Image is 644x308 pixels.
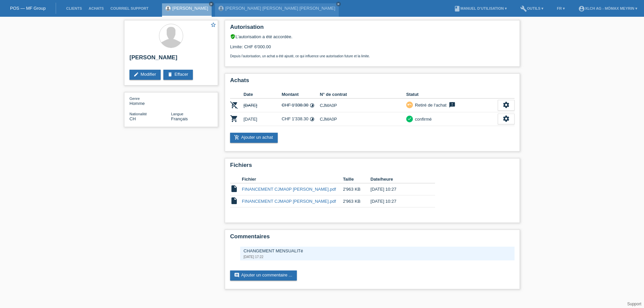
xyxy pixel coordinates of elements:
[133,72,139,77] i: edit
[343,175,370,183] th: Taille
[244,248,511,253] div: CHANGEMENT MENSUALITé
[371,195,426,207] td: [DATE] 10:27
[320,90,406,99] th: N° de contrat
[407,116,412,121] i: check
[242,187,336,192] a: FINANCEMENT CJMA0P [PERSON_NAME].pdf
[171,116,188,121] span: Français
[310,117,315,122] i: Taux fixes - Paiement d’intérêts par le client (24 versements)
[171,112,183,116] span: Langue
[336,2,341,6] a: close
[230,115,238,123] i: POSP00027826
[413,102,446,109] div: Retiré de l‘achat
[230,77,515,87] h2: Achats
[244,99,282,112] td: [DATE]
[230,270,297,281] a: commentAjouter un commentaire ...
[129,97,140,101] span: Genre
[502,115,510,122] i: settings
[230,101,238,109] i: POSP00027825
[517,6,547,10] a: buildOutils ▾
[242,199,336,204] a: FINANCEMENT CJMA0P [PERSON_NAME].pdf
[371,175,426,183] th: Date/heure
[230,34,235,39] i: verified_user
[210,22,216,28] i: star_border
[502,101,510,109] i: settings
[234,135,239,140] i: add_shopping_cart
[230,233,515,243] h2: Commentaires
[406,90,498,99] th: Statut
[85,6,107,10] a: Achats
[230,162,515,172] h2: Fichiers
[172,6,208,11] a: [PERSON_NAME]
[107,6,152,10] a: Courriel Support
[337,2,340,6] i: close
[575,6,641,10] a: account_circleXLCH AG - Mömax Meyrin ▾
[320,112,406,126] td: CJMA0P
[244,112,282,126] td: [DATE]
[230,24,515,34] h2: Autorisation
[282,90,320,99] th: Montant
[129,116,136,121] span: Suisse
[242,175,343,183] th: Fichier
[209,2,214,6] a: close
[129,54,213,64] h2: [PERSON_NAME]
[10,6,46,11] a: POS — MF Group
[230,39,515,58] div: Limite: CHF 6'000.00
[244,90,282,99] th: Date
[520,5,527,12] i: build
[371,183,426,195] td: [DATE] 10:27
[63,6,85,10] a: Clients
[343,195,370,207] td: 2'963 KB
[454,5,461,12] i: book
[210,22,216,29] a: star_border
[310,103,315,108] i: Taux fixes - Paiement d’intérêts par le client (12 versements)
[244,255,511,259] div: [DATE] 17:22
[234,272,239,278] i: comment
[230,197,238,205] i: insert_drive_file
[448,102,456,108] i: feedback
[343,183,370,195] td: 2'963 KB
[553,6,568,10] a: FR ▾
[230,185,238,193] i: insert_drive_file
[225,6,335,11] a: [PERSON_NAME] [PERSON_NAME] [PERSON_NAME]
[129,96,171,106] div: Homme
[578,5,585,12] i: account_circle
[230,133,278,143] a: add_shopping_cartAjouter un achat
[627,302,641,306] a: Support
[167,72,173,77] i: delete
[230,34,515,39] div: L’autorisation a été accordée.
[163,70,193,80] a: deleteEffacer
[129,112,147,116] span: Nationalité
[210,2,213,6] i: close
[282,112,320,126] td: CHF 1'338.30
[230,54,515,58] p: Depuis l’autorisation, un achat a été ajouté, ce qui influence une autorisation future et la limite.
[320,99,406,112] td: CJMA0P
[413,116,432,123] div: confirmé
[450,6,510,10] a: bookManuel d’utilisation ▾
[129,70,161,80] a: editModifier
[282,99,320,112] td: CHF 1'338.30
[407,102,412,107] i: undo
